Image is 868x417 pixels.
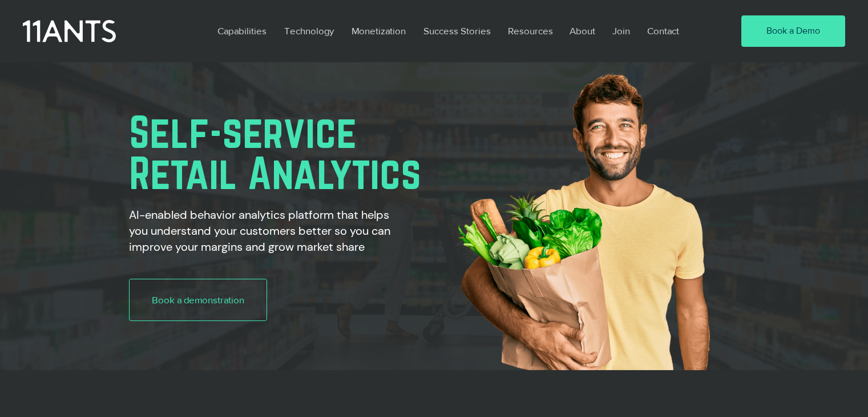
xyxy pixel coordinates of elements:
p: Monetization [346,18,411,44]
a: Resources [499,18,561,44]
a: Book a demonstration [129,279,268,321]
p: Contact [641,18,685,44]
p: Resources [502,18,559,44]
nav: Site [209,18,708,44]
span: Self-service [129,107,357,156]
h2: AI-enabled behavior analytics platform that helps you understand your customers better so you can... [129,207,397,255]
a: Monetization [343,18,415,44]
a: Contact [639,18,689,44]
a: Success Stories [415,18,499,44]
span: Book a demonstration [152,293,244,307]
p: Success Stories [418,18,496,44]
span: Retail Analytics [129,148,421,197]
a: About [561,18,604,44]
a: Book a Demo [741,15,845,47]
p: About [564,18,601,44]
p: Capabilities [212,18,272,44]
a: Join [604,18,639,44]
p: Technology [278,18,340,44]
a: Capabilities [209,18,276,44]
span: Book a Demo [766,25,820,37]
p: Join [607,18,636,44]
a: Technology [276,18,343,44]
